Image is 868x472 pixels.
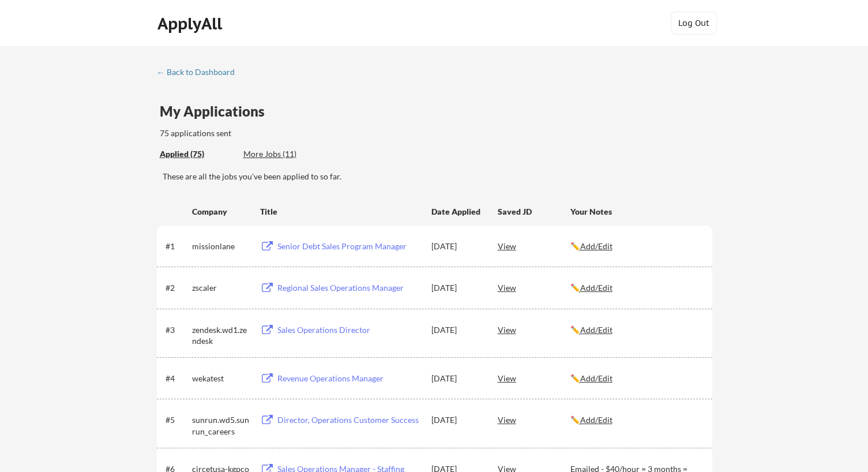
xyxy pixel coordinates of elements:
u: Add/Edit [580,415,613,425]
div: #4 [166,373,188,384]
div: Sales Operations Director [277,324,420,336]
div: Applied (75) [160,148,235,160]
div: ApplyAll [157,14,226,33]
div: ✏️ [570,373,702,384]
div: ✏️ [570,241,702,252]
div: zendesk.wd1.zendesk [192,324,250,347]
div: ← Back to Dashboard [157,68,243,76]
div: These are job applications we think you'd be a good fit for, but couldn't apply you to automatica... [243,148,328,160]
div: #2 [166,282,188,294]
div: More Jobs (11) [243,148,328,160]
a: ← Back to Dashboard [157,68,243,79]
u: Add/Edit [580,325,613,335]
div: zscaler [192,282,250,294]
div: View [498,319,570,340]
div: My Applications [160,104,274,118]
div: Regional Sales Operations Manager [277,282,420,294]
div: 75 applications sent [160,128,383,139]
button: Log Out [671,12,717,35]
div: These are all the jobs you've been applied to so far. [160,148,235,160]
div: Saved JD [498,201,570,222]
div: #5 [166,414,188,426]
div: sunrun.wd5.sunrun_careers [192,414,250,437]
div: Date Applied [431,206,482,218]
div: [DATE] [431,282,482,294]
div: Company [192,206,250,218]
div: [DATE] [431,241,482,252]
div: Your Notes [570,206,702,218]
div: View [498,277,570,298]
div: missionlane [192,241,250,252]
u: Add/Edit [580,241,613,251]
div: Senior Debt Sales Program Manager [277,241,420,252]
div: wekatest [192,373,250,384]
div: #1 [166,241,188,252]
div: #3 [166,324,188,336]
div: ✏️ [570,282,702,294]
div: [DATE] [431,414,482,426]
u: Add/Edit [580,373,613,383]
div: [DATE] [431,373,482,384]
div: Revenue Operations Manager [277,373,420,384]
div: [DATE] [431,324,482,336]
div: Director, Operations Customer Success [277,414,420,426]
div: Title [260,206,420,218]
div: These are all the jobs you've been applied to so far. [163,171,712,182]
div: View [498,368,570,388]
u: Add/Edit [580,283,613,293]
div: View [498,409,570,430]
div: ✏️ [570,324,702,336]
div: View [498,235,570,256]
div: ✏️ [570,414,702,426]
